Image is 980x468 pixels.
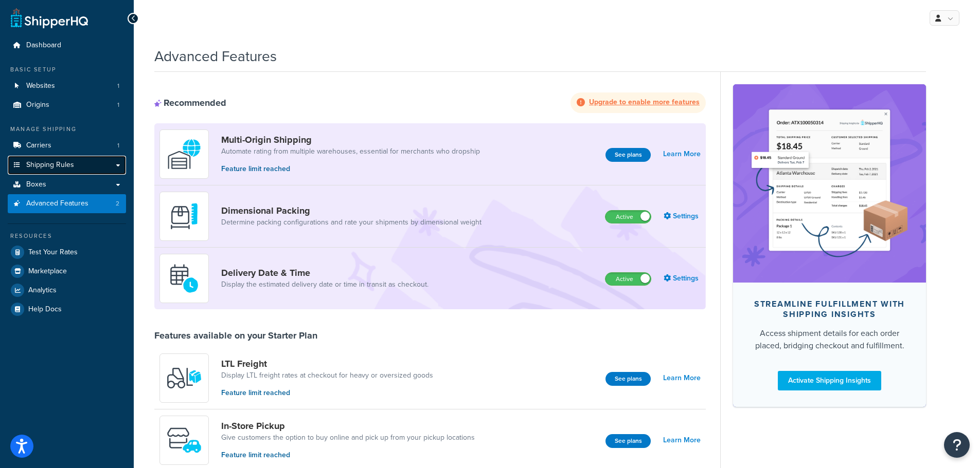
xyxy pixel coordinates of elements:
[8,136,126,155] a: Carriers1
[26,41,61,50] span: Dashboard
[26,101,49,109] span: Origins
[116,199,119,208] span: 2
[221,134,480,145] a: Multi-Origin Shipping
[117,82,119,90] span: 1
[8,77,126,96] a: Websites1
[26,161,74,170] span: Shipping Rules
[221,146,480,157] a: Automate rating from multiple warehouses, essential for merchants who dropship
[605,211,651,223] label: Active
[750,299,910,320] div: Streamline Fulfillment with Shipping Insights
[663,371,701,385] a: Learn More
[221,420,475,432] a: In-Store Pickup
[664,209,701,223] a: Settings
[117,141,119,150] span: 1
[28,305,62,314] span: Help Docs
[166,260,202,296] img: gfkeb5ejjkALwAAAABJRU5ErkJggg==
[166,136,202,172] img: WatD5o0RtDAAAAAElFTkSuQmCC
[8,125,126,134] div: Manage Shipping
[8,65,126,74] div: Basic Setup
[8,232,126,240] div: Resources
[605,273,651,285] label: Active
[8,96,126,115] a: Origins1
[605,148,651,162] button: See plans
[589,97,700,107] strong: Upgrade to enable more features
[8,262,126,280] a: Marketplace
[8,156,126,175] a: Shipping Rules
[664,271,701,286] a: Settings
[778,371,881,390] a: Activate Shipping Insights
[117,101,119,109] span: 1
[8,194,126,213] li: Advanced Features
[221,370,433,381] a: Display LTL freight rates at checkout for heavy or oversized goods
[221,205,482,216] a: Dimensional Packing
[605,372,651,386] button: See plans
[221,450,475,461] p: Feature limit reached
[8,96,126,115] li: Origins
[221,358,433,369] a: LTL Freight
[8,136,126,155] li: Carriers
[221,217,482,228] a: Determine packing configurations and rate your shipments by dimensional weight
[8,194,126,213] a: Advanced Features2
[221,267,429,278] a: Delivery Date & Time
[8,36,126,55] a: Dashboard
[28,267,67,276] span: Marketplace
[166,198,202,234] img: DTVBYsAAAAAASUVORK5CYII=
[663,433,701,447] a: Learn More
[26,82,55,90] span: Websites
[221,387,433,399] p: Feature limit reached
[8,243,126,261] a: Test Your Rates
[28,248,78,257] span: Test Your Rates
[154,46,277,66] h1: Advanced Features
[944,432,970,458] button: Open Resource Center
[749,100,911,267] img: feature-image-si-e24932ea9b9fcd0ff835db86be1ff8d589347e8876e1638d903ea230a36726be.png
[154,97,226,108] div: Recommended
[26,141,51,150] span: Carriers
[663,147,701,161] a: Learn More
[166,422,202,458] img: wfgcfpwTIucLEAAAAASUVORK5CYII=
[26,199,88,208] span: Advanced Features
[221,279,429,290] a: Display the estimated delivery date or time in transit as checkout.
[605,434,651,448] button: See plans
[166,360,202,396] img: y79ZsPf0fXUFUhFXDzUgf+ktZg5F2+ohG75+v3d2s1D9TjoU8PiyCIluIjV41seZevKCRuEjTPPOKHJsQcmKCXGdfprl3L4q7...
[8,300,126,319] a: Help Docs
[750,327,910,352] div: Access shipment details for each order placed, bridging checkout and fulfillment.
[8,77,126,96] li: Websites
[26,180,46,189] span: Boxes
[8,175,126,194] a: Boxes
[221,163,480,175] p: Feature limit reached
[28,286,57,295] span: Analytics
[8,281,126,299] a: Analytics
[154,330,317,341] div: Features available on your Starter Plan
[221,433,475,443] a: Give customers the option to buy online and pick up from your pickup locations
